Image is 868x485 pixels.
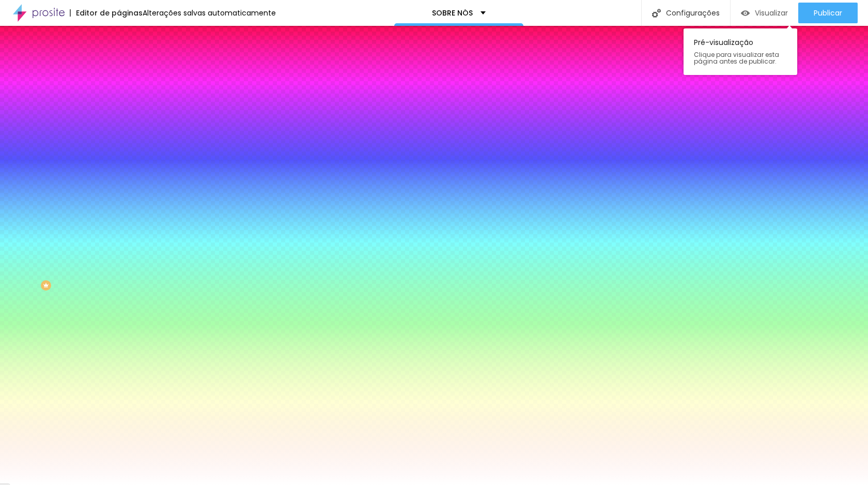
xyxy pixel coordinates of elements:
font: Visualizar [755,8,788,18]
button: Publicar [798,3,858,23]
font: Clique para visualizar esta página antes de publicar. [694,50,779,66]
font: Editor de páginas [76,8,143,18]
button: Visualizar [731,3,798,23]
font: SOBRE NÓS [432,8,473,18]
font: Pré-visualização [694,37,753,48]
font: Configurações [666,8,720,18]
font: Publicar [814,8,842,18]
font: Alterações salvas automaticamente [143,8,276,18]
img: view-1.svg [741,9,750,18]
img: Ícone [652,9,661,18]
